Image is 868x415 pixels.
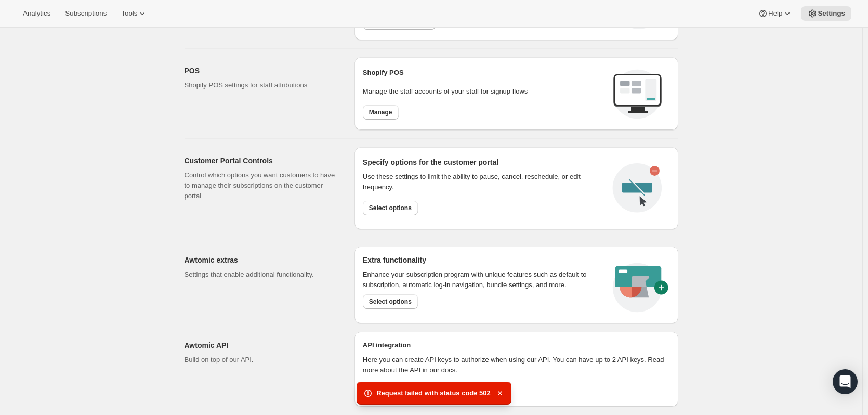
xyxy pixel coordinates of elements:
[369,204,412,212] span: Select options
[363,269,600,290] p: Enhance your subscription program with unique features such as default to subscription, automatic...
[185,170,338,201] p: Control which options you want customers to have to manage their subscriptions on the customer po...
[363,157,604,167] h2: Specify options for the customer portal
[185,269,338,280] p: Settings that enable additional functionality.
[363,355,670,375] p: Here you can create API keys to authorize when using our API. You can have up to 2 API keys. Read...
[115,6,154,21] button: Tools
[369,297,412,306] span: Select options
[185,255,338,265] h2: Awtomic extras
[17,6,57,21] button: Analytics
[65,9,107,18] span: Subscriptions
[363,340,670,351] h2: API integration
[23,9,50,18] span: Analytics
[369,108,392,116] span: Manage
[752,6,799,21] button: Help
[833,369,858,394] div: Open Intercom Messenger
[768,9,782,18] span: Help
[363,105,399,120] button: Manage
[801,6,851,21] button: Settings
[59,6,113,21] button: Subscriptions
[185,80,338,90] p: Shopify POS settings for staff attributions
[121,9,137,18] span: Tools
[376,388,491,398] span: Request failed with status code 502
[818,9,845,18] span: Settings
[363,172,604,192] div: Use these settings to limit the ability to pause, cancel, reschedule, or edit frequency.
[363,86,604,97] p: Manage the staff accounts of your staff for signup flows
[185,340,338,351] h2: Awtomic API
[185,155,338,166] h2: Customer Portal Controls
[185,355,338,365] p: Build on top of our API.
[363,255,426,265] h2: Extra functionality
[363,294,418,309] button: Select options
[363,68,604,78] h2: Shopify POS
[363,201,418,215] button: Select options
[185,66,338,76] h2: POS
